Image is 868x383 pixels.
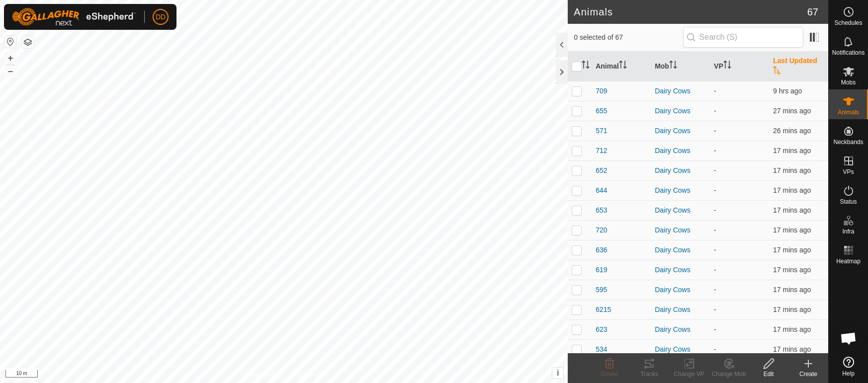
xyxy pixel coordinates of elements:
span: Delete [601,371,618,378]
span: 12 Sept 2025, 3:01 pm [773,266,811,274]
th: Last Updated [769,52,828,81]
div: Change VP [669,370,709,379]
span: 636 [596,245,607,255]
div: Dairy Cows [655,344,706,355]
div: Dairy Cows [655,165,706,176]
app-display-virtual-paddock-transition: - [714,186,716,194]
button: + [4,52,16,64]
div: Dairy Cows [655,245,706,255]
span: VPs [843,169,854,175]
button: – [4,65,16,77]
div: Dairy Cows [655,225,706,235]
th: Mob [651,52,710,81]
input: Search (S) [683,27,803,48]
span: 12 Sept 2025, 2:51 pm [773,107,811,115]
div: Dairy Cows [655,106,706,116]
div: Dairy Cows [655,265,706,275]
div: Edit [749,370,788,379]
app-display-virtual-paddock-transition: - [714,206,716,214]
span: 534 [596,344,607,355]
span: 12 Sept 2025, 3:01 pm [773,226,811,234]
span: Heatmap [836,258,861,264]
span: 0 selected of 67 [574,32,683,43]
div: Dairy Cows [655,185,706,196]
div: Change Mob [709,370,749,379]
a: Privacy Policy [245,370,282,379]
div: Dairy Cows [655,86,706,96]
div: Open chat [834,323,864,353]
span: 12 Sept 2025, 2:52 pm [773,127,811,135]
app-display-virtual-paddock-transition: - [714,246,716,254]
p-sorticon: Activate to sort [669,62,677,70]
app-display-virtual-paddock-transition: - [714,325,716,333]
span: 720 [596,225,607,235]
span: 12 Sept 2025, 5:41 am [773,87,802,95]
span: 12 Sept 2025, 3:01 pm [773,206,811,214]
a: Contact Us [294,370,323,379]
img: Gallagher Logo [12,8,136,26]
app-display-virtual-paddock-transition: - [714,266,716,274]
div: Dairy Cows [655,146,706,156]
h2: Animals [574,6,807,18]
div: Tracks [629,370,669,379]
span: Animals [838,109,859,115]
span: 12 Sept 2025, 3:00 pm [773,147,811,154]
span: 6215 [596,305,611,315]
div: Dairy Cows [655,205,706,216]
p-sorticon: Activate to sort [619,62,627,70]
div: Create [788,370,828,379]
span: 709 [596,86,607,96]
span: Neckbands [833,139,863,145]
span: DD [156,12,166,22]
app-display-virtual-paddock-transition: - [714,87,716,95]
p-sorticon: Activate to sort [582,62,590,70]
app-display-virtual-paddock-transition: - [714,166,716,174]
span: 12 Sept 2025, 3:01 pm [773,246,811,254]
button: Reset Map [4,36,16,48]
span: 619 [596,265,607,275]
span: 652 [596,165,607,176]
span: 12 Sept 2025, 3:01 pm [773,306,811,313]
p-sorticon: Activate to sort [723,62,731,70]
a: Help [829,353,868,381]
span: Notifications [832,50,865,56]
span: 653 [596,205,607,216]
app-display-virtual-paddock-transition: - [714,345,716,353]
span: 12 Sept 2025, 3:00 pm [773,166,811,174]
span: 623 [596,324,607,335]
app-display-virtual-paddock-transition: - [714,286,716,294]
span: 12 Sept 2025, 3:01 pm [773,286,811,294]
div: Dairy Cows [655,305,706,315]
span: Status [840,199,857,205]
app-display-virtual-paddock-transition: - [714,107,716,115]
th: Animal [592,52,651,81]
p-sorticon: Activate to sort [773,68,781,76]
th: VP [710,52,769,81]
button: i [552,368,563,379]
span: Schedules [834,20,862,26]
span: 12 Sept 2025, 3:01 pm [773,345,811,353]
div: Dairy Cows [655,324,706,335]
app-display-virtual-paddock-transition: - [714,147,716,154]
app-display-virtual-paddock-transition: - [714,127,716,135]
span: 67 [807,4,818,19]
span: Help [842,371,855,377]
span: 712 [596,146,607,156]
span: 644 [596,185,607,196]
span: 571 [596,126,607,136]
span: Infra [842,229,854,234]
app-display-virtual-paddock-transition: - [714,226,716,234]
span: 655 [596,106,607,116]
span: Mobs [841,79,856,85]
button: Map Layers [22,36,34,48]
div: Dairy Cows [655,285,706,295]
span: 12 Sept 2025, 3:01 pm [773,186,811,194]
span: 595 [596,285,607,295]
app-display-virtual-paddock-transition: - [714,306,716,313]
span: i [557,369,559,377]
span: 12 Sept 2025, 3:01 pm [773,325,811,333]
div: Dairy Cows [655,126,706,136]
